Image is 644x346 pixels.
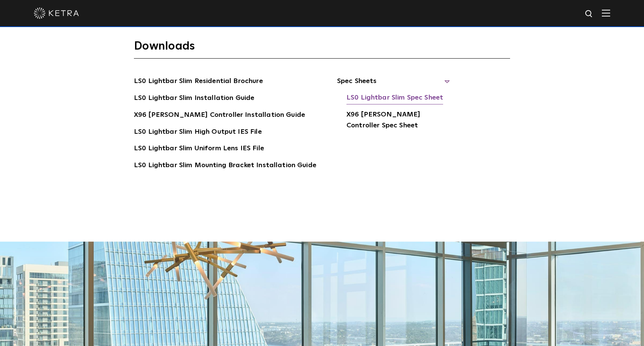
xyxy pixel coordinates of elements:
[585,9,594,19] img: search icon
[134,127,262,139] a: LS0 Lightbar Slim High Output IES File
[134,160,316,172] a: LS0 Lightbar Slim Mounting Bracket Installation Guide
[134,110,305,122] a: X96 [PERSON_NAME] Controller Installation Guide
[134,93,254,105] a: LS0 Lightbar Slim Installation Guide
[134,76,263,88] a: LS0 Lightbar Slim Residential Brochure
[134,39,510,59] h3: Downloads
[134,143,264,155] a: LS0 Lightbar Slim Uniform Lens IES File
[346,92,443,104] a: LS0 Lightbar Slim Spec Sheet
[602,9,610,17] img: Hamburger%20Nav.svg
[34,8,79,19] img: ketra-logo-2019-white
[346,109,450,132] a: X96 [PERSON_NAME] Controller Spec Sheet
[337,76,450,92] span: Spec Sheets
